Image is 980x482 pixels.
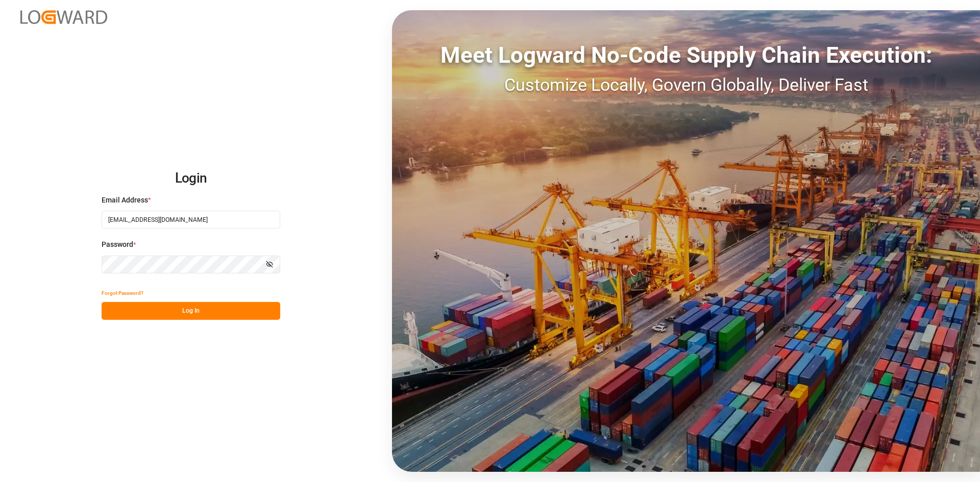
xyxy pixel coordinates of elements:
[392,72,980,98] div: Customize Locally, Govern Globally, Deliver Fast
[102,211,280,229] input: Enter your email
[20,10,107,24] img: Logward_new_orange.png
[102,239,133,250] span: Password
[102,162,280,195] h2: Login
[392,38,980,72] div: Meet Logward No-Code Supply Chain Execution:
[102,302,280,320] button: Log In
[102,195,148,206] span: Email Address
[102,284,143,302] button: Forgot Password?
